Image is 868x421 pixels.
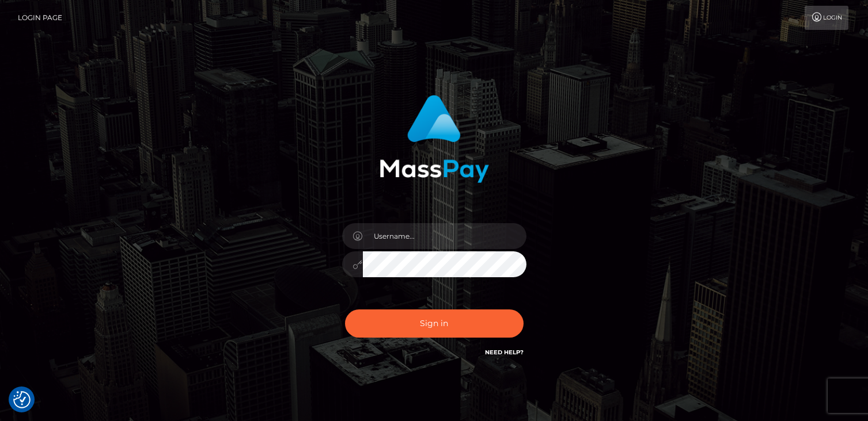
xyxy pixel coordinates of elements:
a: Login [805,6,848,30]
img: Revisit consent button [13,391,31,408]
img: MassPay Login [380,95,489,183]
button: Consent Preferences [13,391,31,408]
a: Need Help? [485,349,524,356]
input: Username... [363,223,526,249]
a: Login Page [18,6,62,30]
button: Sign in [345,309,524,338]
